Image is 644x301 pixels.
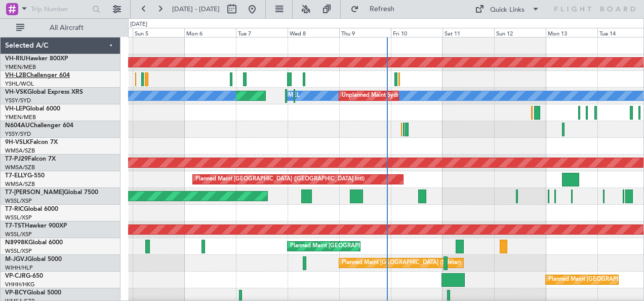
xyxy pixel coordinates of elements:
a: YSHL/WOL [5,80,34,88]
span: VP-BCY [5,290,27,296]
div: Planned Maint [GEOGRAPHIC_DATA] (Seletar) [342,255,461,271]
a: VH-VSKGlobal Express XRS [5,89,83,95]
a: WMSA/SZB [5,180,35,188]
span: VP-CJR [5,273,26,279]
span: VH-VSK [5,89,27,95]
a: VH-RIUHawker 800XP [5,56,68,62]
div: Wed 8 [288,28,339,37]
a: T7-ELLYG-550 [5,173,45,179]
span: T7-RIC [5,206,24,212]
a: T7-[PERSON_NAME]Global 7500 [5,190,98,196]
button: All Aircraft [11,20,110,36]
button: Quick Links [470,1,545,17]
div: Planned Maint [GEOGRAPHIC_DATA] ([GEOGRAPHIC_DATA] Intl) [195,172,365,187]
span: Refresh [361,6,404,13]
div: Sun 12 [494,28,546,37]
a: M-JGVJGlobal 5000 [5,256,62,262]
a: YMEN/MEB [5,114,36,121]
span: T7-ELLY [5,173,27,179]
div: Quick Links [490,5,525,15]
a: VP-BCYGlobal 5000 [5,290,61,296]
a: WMSA/SZB [5,164,35,171]
a: VH-L2BChallenger 604 [5,72,70,79]
span: VH-L2B [5,72,26,79]
a: N604AUChallenger 604 [5,123,73,129]
div: Mon 6 [184,28,236,37]
a: T7-TSTHawker 900XP [5,223,67,229]
div: Sat 11 [442,28,494,37]
span: 9H-VSLK [5,139,30,145]
input: Trip Number [31,2,89,17]
a: VH-LEPGlobal 6000 [5,106,60,112]
span: M-JGVJ [5,256,27,262]
a: N8998KGlobal 6000 [5,240,63,246]
span: T7-[PERSON_NAME] [5,190,64,196]
div: Tue 7 [236,28,288,37]
a: YSSY/SYD [5,97,31,104]
button: Refresh [346,1,407,17]
div: [DATE] [130,20,147,29]
div: Sun 5 [133,28,184,37]
a: WSSL/XSP [5,247,32,255]
div: Mon 13 [546,28,597,37]
a: YSSY/SYD [5,130,31,138]
span: T7-PJ29 [5,156,28,162]
a: VP-CJRG-650 [5,273,43,279]
span: N604AU [5,123,30,129]
span: VH-LEP [5,106,26,112]
div: MEL [288,88,300,103]
span: VH-RIU [5,56,26,62]
a: WSSL/XSP [5,197,32,205]
a: WIHH/HLP [5,264,33,272]
a: VHHH/HKG [5,281,35,288]
a: WMSA/SZB [5,147,35,155]
a: 9H-VSLKFalcon 7X [5,139,58,145]
div: Fri 10 [391,28,442,37]
a: WSSL/XSP [5,214,32,221]
span: All Aircraft [26,24,107,31]
span: T7-TST [5,223,25,229]
a: T7-PJ29Falcon 7X [5,156,56,162]
div: Planned Maint [GEOGRAPHIC_DATA] (Seletar) [290,239,409,254]
a: T7-RICGlobal 6000 [5,206,58,212]
a: YMEN/MEB [5,63,36,71]
div: Thu 9 [339,28,391,37]
a: WSSL/XSP [5,231,32,238]
span: [DATE] - [DATE] [172,5,220,14]
div: Unplanned Maint Sydney ([PERSON_NAME] Intl) [342,88,466,103]
span: N8998K [5,240,28,246]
